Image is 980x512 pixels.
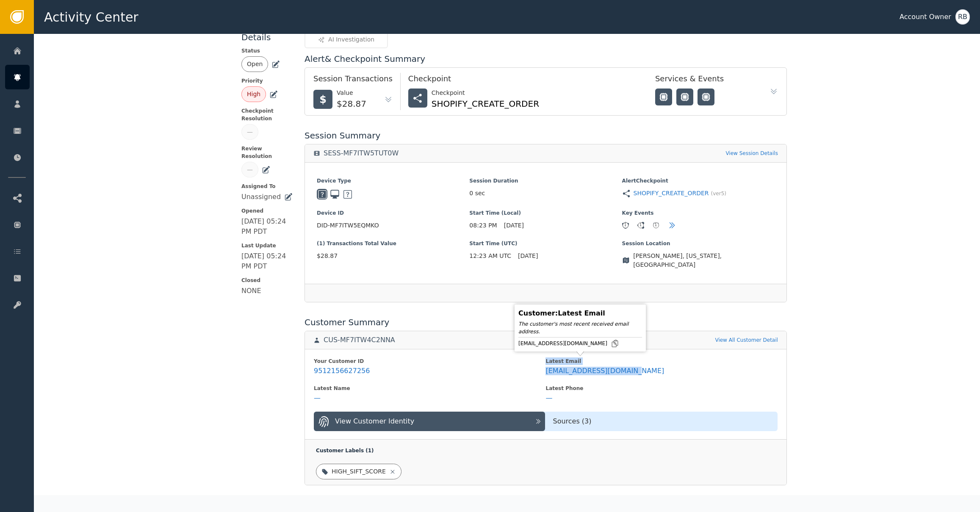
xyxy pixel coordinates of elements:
[469,252,511,260] span: 12:23 AM UTC
[518,320,642,335] div: The customer's most recent received email address.
[638,222,644,228] div: 1
[518,252,538,260] span: [DATE]
[623,222,628,228] div: 1
[622,177,775,185] span: Alert Checkpoint
[317,252,469,260] span: $28.87
[518,308,642,318] div: Customer : Latest Email
[247,90,260,99] div: High
[545,394,552,402] div: —
[241,183,293,190] span: Assigned To
[241,47,293,55] span: Status
[317,209,469,217] span: Device ID
[408,73,638,89] div: Checkpoint
[314,367,370,375] div: 9512156627256
[241,277,293,284] span: Closed
[432,89,539,97] div: Checkpoint
[337,89,366,97] div: Value
[44,8,138,27] span: Activity Center
[241,242,293,249] span: Last Update
[725,149,778,157] a: View Session Details
[313,73,393,89] div: Session Transactions
[469,240,622,247] span: Start Time (UTC)
[545,385,777,392] div: Latest Phone
[335,416,414,426] div: View Customer Identity
[622,240,775,247] span: Session Location
[518,339,642,348] div: [EMAIL_ADDRESS][DOMAIN_NAME]
[317,177,469,185] span: Device Type
[247,60,263,69] div: Open
[900,12,951,22] div: Account Owner
[545,367,664,375] div: [EMAIL_ADDRESS][DOMAIN_NAME]
[241,77,293,85] span: Priority
[241,107,293,122] span: Checkpoint Resolution
[314,357,545,365] div: Your Customer ID
[305,129,787,142] div: Session Summary
[715,336,778,344] a: View All Customer Detail
[634,189,709,198] a: SHOPIFY_CREATE_ORDER
[469,209,622,217] span: Start Time (Local)
[247,165,253,174] div: —
[469,221,497,230] span: 08:23 PM
[314,412,545,431] button: View Customer Identity
[241,31,293,44] div: Details
[711,190,726,197] span: (ver 5 )
[247,127,253,136] div: —
[324,149,399,158] div: SESS-MF7ITW5TUT0W
[469,189,485,198] span: 0 sec
[332,467,386,476] div: HIGH_SIFT_SCORE
[337,97,366,110] div: $28.87
[545,357,777,365] div: Latest Email
[324,336,395,344] div: CUS-MF7ITW4C2NNA
[653,222,659,228] div: 1
[314,385,545,392] div: Latest Name
[432,97,539,110] div: SHOPIFY_CREATE_ORDER
[633,252,775,269] span: [PERSON_NAME], [US_STATE], [GEOGRAPHIC_DATA]
[241,216,293,237] div: [DATE] 05:24 PM PDT
[316,448,374,454] span: Customer Labels ( 1 )
[317,240,469,247] span: (1) Transactions Total Value
[545,416,777,426] div: Sources ( 3 )
[241,286,261,296] div: NONE
[317,221,469,230] span: DID-MF7ITW5EQMKO
[504,221,524,230] span: [DATE]
[469,177,622,185] span: Session Duration
[241,251,293,271] div: [DATE] 05:24 PM PDT
[305,316,787,329] div: Customer Summary
[241,145,293,160] span: Review Resolution
[241,207,293,215] span: Opened
[955,9,970,25] button: RB
[241,192,281,202] div: Unassigned
[314,394,321,402] div: —
[655,73,757,89] div: Services & Events
[622,209,775,217] span: Key Events
[305,53,787,65] div: Alert & Checkpoint Summary
[319,92,327,107] span: $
